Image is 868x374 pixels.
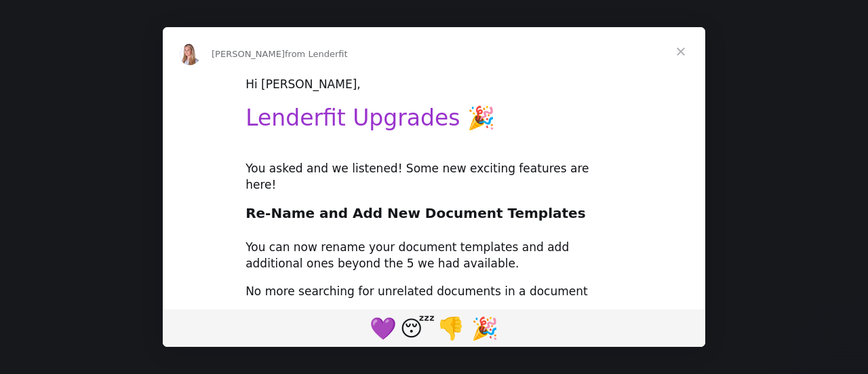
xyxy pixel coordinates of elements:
div: Hi [PERSON_NAME], [245,77,623,93]
div: You can now rename your document templates and add additional ones beyond the 5 we had available. [245,240,623,272]
span: purple heart reaction [366,312,400,344]
span: 💜 [370,316,397,341]
h2: Re-Name and Add New Document Templates [245,204,623,229]
span: 👎 [437,316,465,341]
h1: Lenderfit Upgrades 🎉 [245,105,623,141]
span: [PERSON_NAME] [212,49,285,59]
img: Profile image for Allison [179,43,201,65]
span: sleeping reaction [400,312,434,344]
span: 😴 [400,316,435,341]
span: from Lenderfit [285,49,348,59]
span: 🎉 [471,316,498,341]
span: 1 reaction [434,312,468,344]
span: tada reaction [468,312,502,344]
span: Close [656,27,705,76]
div: No more searching for unrelated documents in a document template called "Document"! You can now a... [245,284,623,332]
div: You asked and we listened! Some new exciting features are here! [245,161,623,193]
